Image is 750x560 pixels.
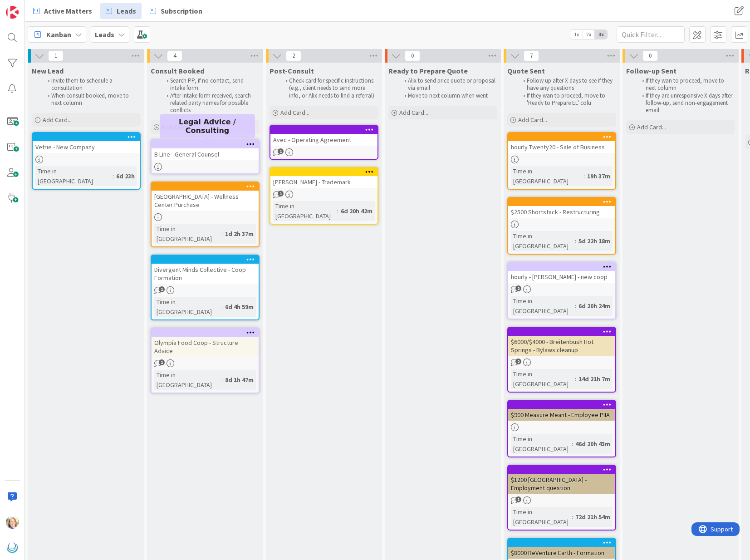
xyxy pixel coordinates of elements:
span: Consult Booked [151,66,204,75]
div: Time in [GEOGRAPHIC_DATA] [511,507,572,527]
span: Add Card... [637,123,666,131]
div: 1d 2h 37m [223,229,256,239]
span: Kanban [46,29,71,40]
div: $900 Measure Meant - Employee PIIA [508,409,615,421]
div: 6d 20h 24m [576,301,613,311]
div: Time in [GEOGRAPHIC_DATA] [35,166,113,186]
div: 5d 22h 18m [576,236,613,246]
div: $1200 [GEOGRAPHIC_DATA] - Employment question [508,474,615,494]
div: Divergent Minds Collective - Coop Formation [152,264,259,284]
span: : [575,236,576,246]
span: : [221,302,223,312]
b: Leads [95,30,114,39]
a: Divergent Minds Collective - Coop FormationTime in [GEOGRAPHIC_DATA]:6d 4h 59m [151,255,260,320]
div: Time in [GEOGRAPHIC_DATA] [511,369,575,389]
span: : [572,439,573,449]
span: : [221,375,223,385]
span: Active Matters [44,5,92,16]
div: Time in [GEOGRAPHIC_DATA] [511,296,575,316]
div: Olympia Food Coop - Structure Advice [152,329,259,357]
span: : [572,512,573,522]
li: Search PP, if no contact, send intake form [162,77,258,92]
li: Follow up after X days to see if they have any questions [518,77,615,92]
a: B Line - General Counsel [151,139,260,174]
a: hourly Twenty20 - Sale of BusinessTime in [GEOGRAPHIC_DATA]:19h 37m [507,132,616,190]
div: Time in [GEOGRAPHIC_DATA] [154,224,221,244]
span: Add Card... [43,116,72,124]
div: 19h 37m [585,171,613,181]
span: : [337,206,338,216]
div: Time in [GEOGRAPHIC_DATA] [511,434,572,454]
div: $6000/$4000 - Breitenbush Hot Springs - Bylaws cleanup [508,328,615,356]
div: hourly Twenty20 - Sale of Business [508,133,615,153]
li: When consult booked, move to next column [43,92,139,107]
a: Active Matters [28,3,98,19]
span: : [221,229,223,239]
span: Add Card... [518,116,547,124]
span: 1x [570,30,583,39]
div: Time in [GEOGRAPHIC_DATA] [273,201,337,221]
span: 7 [524,50,539,61]
div: Vetrie - New Company [33,133,140,153]
span: Ready to Prepare Quote [388,66,468,75]
a: [PERSON_NAME] - TrademarkTime in [GEOGRAPHIC_DATA]:6d 20h 42m [270,167,378,225]
div: $900 Measure Meant - Employee PIIA [508,401,615,421]
div: Olympia Food Coop - Structure Advice [152,337,259,357]
span: 4 [167,50,182,61]
span: : [113,171,114,181]
span: Subscription [161,5,202,16]
span: 0 [642,50,658,61]
a: Leads [100,3,142,19]
div: 14d 21h 7m [576,374,613,384]
div: Time in [GEOGRAPHIC_DATA] [511,231,575,251]
div: $2500 Shortstack - Restructuring [508,206,615,218]
span: 3x [595,30,607,39]
span: 1 [278,191,284,196]
span: 2 [286,50,301,61]
a: Avec - Operating Agreement [270,125,378,160]
img: avatar [6,541,19,554]
div: $6000/$4000 - Breitenbush Hot Springs - Bylaws cleanup [508,336,615,356]
div: [PERSON_NAME] - Trademark [270,168,377,188]
span: 2 [515,359,521,364]
a: Subscription [144,3,208,19]
div: [PERSON_NAME] - Trademark [270,176,377,188]
div: hourly - [PERSON_NAME] - new coop [508,263,615,283]
li: Check card for specific instructions (e.g., client needs to send more info, or Alix needs to find... [280,77,377,99]
span: : [575,374,576,384]
span: : [583,171,585,181]
div: B Line - General Counsel [152,148,259,160]
div: 8d 1h 47m [223,375,256,385]
div: hourly Twenty20 - Sale of Business [508,141,615,153]
div: Vetrie - New Company [33,141,140,153]
span: Post-Consult [270,66,314,75]
a: $900 Measure Meant - Employee PIIATime in [GEOGRAPHIC_DATA]:46d 20h 43m [507,400,616,457]
div: 72d 21h 54m [573,512,613,522]
li: After intake form received, search related party names for possible conflicts [162,92,258,114]
div: Time in [GEOGRAPHIC_DATA] [511,166,583,186]
span: 1 [159,286,165,292]
a: $6000/$4000 - Breitenbush Hot Springs - Bylaws cleanupTime in [GEOGRAPHIC_DATA]:14d 21h 7m [507,327,616,393]
span: 1 [48,50,64,61]
div: [GEOGRAPHIC_DATA] - Wellness Center Purchase [152,182,259,211]
li: Invite them to schedule a consultation [43,77,139,92]
div: Avec - Operating Agreement [270,126,377,146]
span: Add Card... [399,108,428,117]
h5: Legal Advice / Consulting [163,118,251,135]
div: Time in [GEOGRAPHIC_DATA] [154,370,221,390]
li: If they are unresponsive X days after follow-up, send non-engagement email [637,92,734,114]
div: $1200 [GEOGRAPHIC_DATA] - Employment question [508,466,615,494]
img: AD [6,516,19,529]
div: hourly - [PERSON_NAME] - new coop [508,271,615,283]
span: : [575,301,576,311]
span: New Lead [32,66,64,75]
input: Quick Filter... [617,26,685,43]
div: 6d 4h 59m [223,302,256,312]
div: 6d 20h 42m [338,206,375,216]
div: B Line - General Counsel [152,140,259,160]
li: If they wan to proceed, move to next column [637,77,734,92]
span: Follow-up Sent [626,66,676,75]
a: $2500 Shortstack - RestructuringTime in [GEOGRAPHIC_DATA]:5d 22h 18m [507,197,616,255]
span: 1 [278,148,284,154]
span: 2 [515,285,521,291]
